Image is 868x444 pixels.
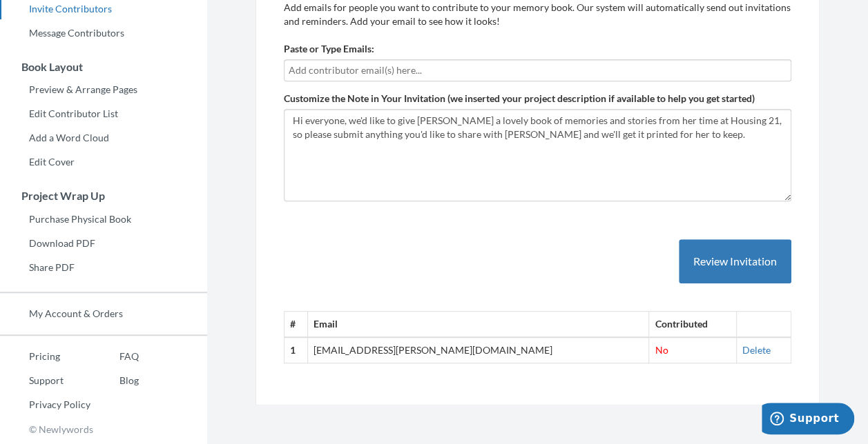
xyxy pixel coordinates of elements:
[284,337,308,363] th: 1
[90,346,139,367] a: FAQ
[1,190,207,202] h3: Project Wrap Up
[289,63,787,78] input: Add contributor email(s) here...
[308,312,649,337] th: Email
[284,42,374,56] label: Paste or Type Emails:
[1,61,207,73] h3: Book Layout
[308,337,649,363] td: [EMAIL_ADDRESS][PERSON_NAME][DOMAIN_NAME]
[284,109,791,201] textarea: Hi everyone, we'd like to give [PERSON_NAME] a lovely book of memories and stories from her time ...
[679,239,791,284] button: Review Invitation
[655,344,668,356] span: No
[762,403,854,437] iframe: Opens a widget where you can chat to one of our agents
[284,92,755,105] label: Customize the Note in Your Invitation (we inserted your project description if available to help ...
[649,312,737,337] th: Contributed
[284,312,308,337] th: #
[742,344,771,356] a: Delete
[90,370,139,391] a: Blog
[284,1,791,28] p: Add emails for people you want to contribute to your memory book. Our system will automatically s...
